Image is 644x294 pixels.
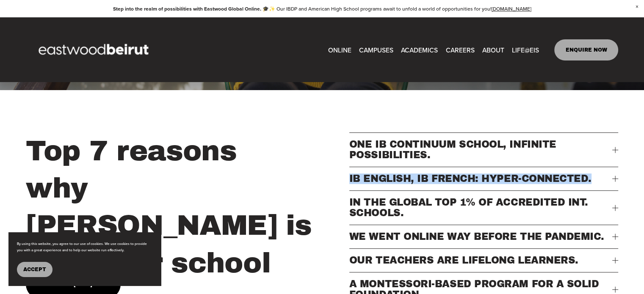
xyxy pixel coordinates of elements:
[349,139,612,160] span: ONE IB CONTINUUM SCHOOL, INFINITE POSSIBILITIES.
[26,28,164,71] img: EastwoodIS Global Site
[23,267,46,272] span: Accept
[349,225,618,248] button: WE WENT ONLINE WAY BEFORE THE PANDEMIC.
[349,167,618,190] button: IB ENGLISH, IB FRENCH: HYPER-CONNECTED.
[349,133,618,167] button: ONE IB CONTINUUM SCHOOL, INFINITE POSSIBILITIES.
[492,5,531,12] a: [DOMAIN_NAME]
[349,191,618,225] button: IN THE GLOBAL TOP 1% OF ACCREDITED INT. SCHOOLS.
[349,173,612,184] span: IB ENGLISH, IB FRENCH: HYPER-CONNECTED.
[482,44,504,56] span: ABOUT
[445,43,474,56] a: CAREERS
[349,231,612,242] span: WE WENT ONLINE WAY BEFORE THE PANDEMIC.
[554,39,618,60] a: ENQUIRE NOW
[401,44,438,56] span: ACADEMICS
[512,43,539,56] a: folder dropdown
[512,44,539,56] span: LIFE@EIS
[401,43,438,56] a: folder dropdown
[17,262,53,277] button: Accept
[349,197,612,218] span: IN THE GLOBAL TOP 1% OF ACCREDITED INT. SCHOOLS.
[26,132,345,282] h2: Top 7 reasons why [PERSON_NAME] is a top-tier school
[8,232,161,286] section: Cookie banner
[349,249,618,272] button: OUR TEACHERS ARE LIFELONG LEARNERS.
[482,43,504,56] a: folder dropdown
[349,255,612,266] span: OUR TEACHERS ARE LIFELONG LEARNERS.
[359,43,393,56] a: folder dropdown
[17,241,152,253] p: By using this website, you agree to our use of cookies. We use cookies to provide you with a grea...
[328,43,351,56] a: ONLINE
[359,44,393,56] span: CAMPUSES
